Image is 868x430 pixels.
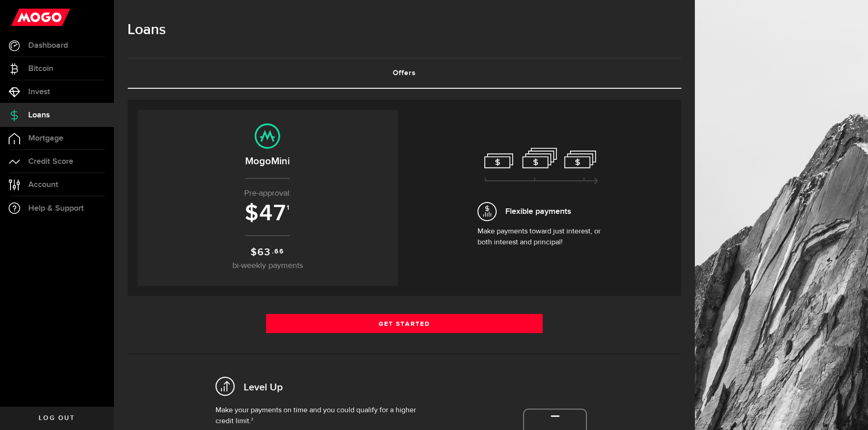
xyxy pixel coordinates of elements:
[28,157,73,166] span: Credit Score
[266,314,543,333] a: Get Started
[251,418,253,421] sup: 2
[28,181,58,189] span: Account
[478,226,605,248] p: Make payments toward just interest, or both interest and principal!
[245,200,259,227] span: $
[232,262,303,270] span: bi-weekly payments
[244,381,283,395] h2: Level Up
[39,415,75,421] span: Log out
[28,111,50,119] span: Loans
[505,205,571,218] span: Flexible payments
[830,392,868,430] iframe: LiveChat chat widget
[28,88,50,96] span: Invest
[216,405,431,427] p: Make your payments on time and you could qualify for a higher credit limit.
[147,154,389,169] h2: MogoMini
[147,187,389,200] p: Pre-approval:
[259,200,287,227] span: 47
[28,134,63,142] span: Mortgage
[128,58,681,89] ul: Tabs Navigation
[128,59,681,88] a: Offers
[287,204,290,212] sup: 1
[128,18,681,42] h1: Loans
[272,247,284,257] sup: .66
[28,41,68,50] span: Dashboard
[28,204,84,212] span: Help & Support
[251,246,257,258] span: $
[28,65,53,73] span: Bitcoin
[257,246,271,258] span: 63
